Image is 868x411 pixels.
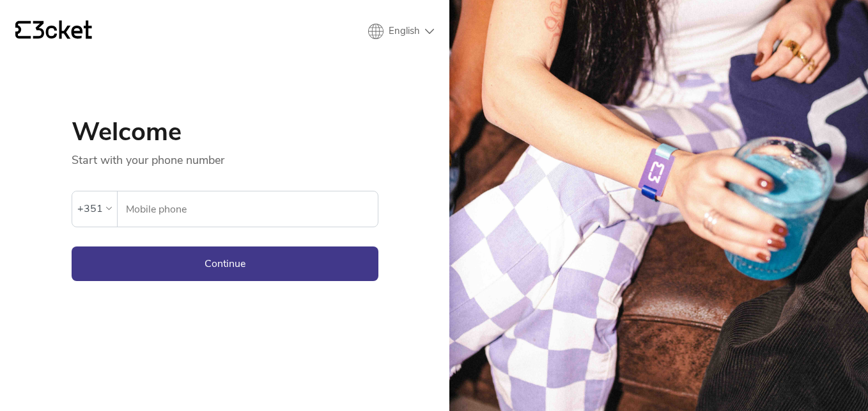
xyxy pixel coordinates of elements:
[72,246,378,281] button: Continue
[15,21,31,39] g: {' '}
[118,191,378,227] label: Mobile phone
[77,199,103,218] div: +351
[15,20,92,42] a: {' '}
[72,119,378,145] h1: Welcome
[125,191,378,227] input: Mobile phone
[72,145,378,168] p: Start with your phone number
